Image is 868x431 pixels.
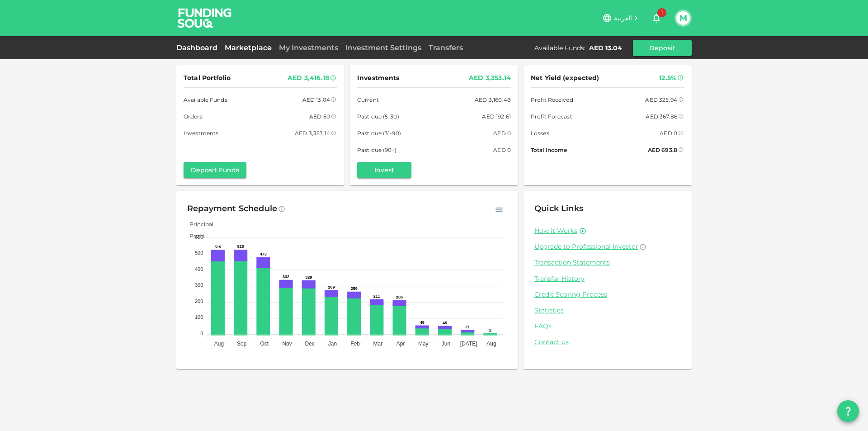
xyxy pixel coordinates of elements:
[357,162,411,178] button: Invest
[195,298,203,304] tspan: 200
[493,128,511,138] div: AED 0
[676,11,690,25] button: M
[442,341,450,347] tspan: Jun
[531,112,572,121] span: Profit Forecast
[373,341,383,347] tspan: Mar
[357,112,399,121] span: Past due (5-30)
[469,72,511,84] div: AED 3,353.14
[657,8,666,17] span: 1
[195,282,203,288] tspan: 300
[633,40,692,56] button: Deposit
[837,400,859,422] button: question
[534,306,681,315] a: Statistics
[184,112,203,121] span: Orders
[357,145,397,155] span: Past due (90+)
[176,43,221,52] a: Dashboard
[195,266,203,272] tspan: 400
[183,221,213,227] span: Principal
[648,145,677,155] div: AED 693.8
[342,43,425,52] a: Investment Settings
[288,72,329,84] div: AED 3,416.18
[260,341,269,347] tspan: Oct
[184,72,231,84] span: Total Portfolio
[195,314,203,320] tspan: 100
[534,227,577,235] a: How it Works
[475,95,511,104] div: AED 3,160.48
[589,43,622,52] div: AED 13.04
[237,341,247,347] tspan: Sep
[534,322,681,331] a: FAQs
[418,341,429,347] tspan: May
[534,290,681,299] a: Credit Scoring Process
[531,145,567,155] span: Total Income
[531,128,549,138] span: Losses
[534,43,585,52] div: Available Funds :
[350,341,360,347] tspan: Feb
[486,341,496,347] tspan: Aug
[305,341,315,347] tspan: Dec
[184,162,246,178] button: Deposit Funds
[534,338,681,346] a: Contact us
[482,112,511,121] div: AED 192.61
[357,128,401,138] span: Past due (31-90)
[200,331,203,336] tspan: 0
[645,95,677,104] div: AED 325.94
[309,112,330,121] div: AED 50
[295,128,330,138] div: AED 3,353.14
[534,204,583,213] span: Quick Links
[493,145,511,155] div: AED 0
[302,95,330,104] div: AED 13.04
[647,9,665,27] button: 1
[396,341,405,347] tspan: Apr
[195,250,203,256] tspan: 500
[282,341,292,347] tspan: Nov
[184,95,227,104] span: Available Funds
[357,72,399,84] span: Investments
[187,202,277,216] div: Repayment Schedule
[646,112,677,121] div: AED 367.86
[184,128,218,138] span: Investments
[659,72,676,84] div: 12.5%
[195,234,203,240] tspan: 600
[425,43,467,52] a: Transfers
[221,43,275,52] a: Marketplace
[214,341,224,347] tspan: Aug
[357,95,379,104] span: Current
[660,128,677,138] div: AED 0
[534,258,681,267] a: Transaction Statements
[531,95,573,104] span: Profit Received
[534,242,681,251] a: Upgrade to Professional Investor
[460,341,477,347] tspan: [DATE]
[275,43,342,52] a: My Investments
[531,72,599,84] span: Net Yield (expected)
[534,275,681,283] a: Transfer History
[534,242,638,251] span: Upgrade to Professional Investor
[614,14,632,22] span: العربية
[328,341,337,347] tspan: Jan
[183,232,205,239] span: Profit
